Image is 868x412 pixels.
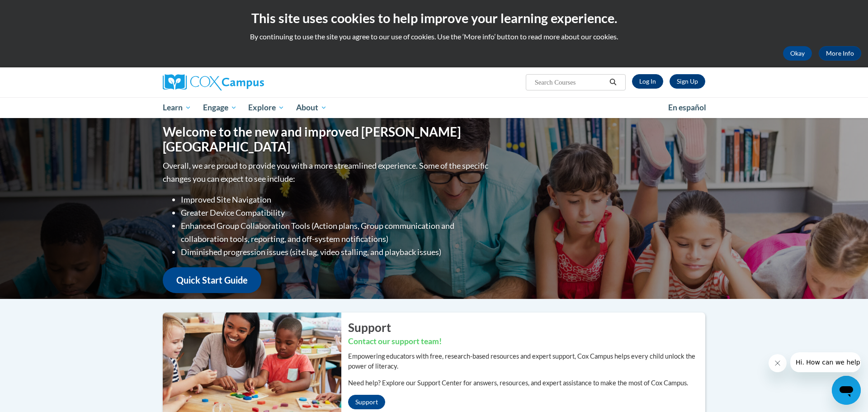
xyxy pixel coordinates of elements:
iframe: Button to launch messaging window [832,376,861,405]
p: Empowering educators with free, research-based resources and expert support, Cox Campus helps eve... [348,351,705,371]
p: By continuing to use the site you agree to our use of cookies. Use the ‘More info’ button to read... [7,32,861,42]
iframe: Message from company [790,352,861,372]
span: About [296,102,327,113]
iframe: Close message [769,354,787,372]
h2: This site uses cookies to help improve your learning experience. [7,9,861,27]
button: Okay [783,46,812,61]
li: Improved Site Navigation [181,193,491,206]
button: Search [606,77,620,88]
a: Learn [157,97,197,118]
li: Enhanced Group Collaboration Tools (Action plans, Group communication and collaboration tools, re... [181,219,491,246]
a: Support [348,395,385,409]
h3: Contact our support team! [348,336,705,347]
a: En español [662,98,712,117]
span: Learn [163,102,191,113]
a: About [290,97,333,118]
img: Cox Campus [163,74,264,90]
h2: Support [348,319,705,336]
li: Greater Device Compatibility [181,206,491,219]
li: Diminished progression issues (site lag, video stalling, and playback issues) [181,246,491,259]
h1: Welcome to the new and improved [PERSON_NAME][GEOGRAPHIC_DATA] [163,124,491,155]
a: Register [670,74,705,89]
a: Explore [242,97,290,118]
a: Engage [197,97,243,118]
a: Quick Start Guide [163,267,261,293]
a: More Info [819,46,861,61]
span: Explore [248,102,284,113]
span: En español [668,103,706,112]
a: Log In [632,74,663,89]
span: Hi. How can we help? [5,6,73,14]
span: Engage [203,102,237,113]
input: Search Courses [534,77,606,88]
a: Cox Campus [163,74,335,90]
div: Main menu [149,97,719,118]
p: Need help? Explore our Support Center for answers, resources, and expert assistance to make the m... [348,378,705,388]
p: Overall, we are proud to provide you with a more streamlined experience. Some of the specific cha... [163,159,491,185]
